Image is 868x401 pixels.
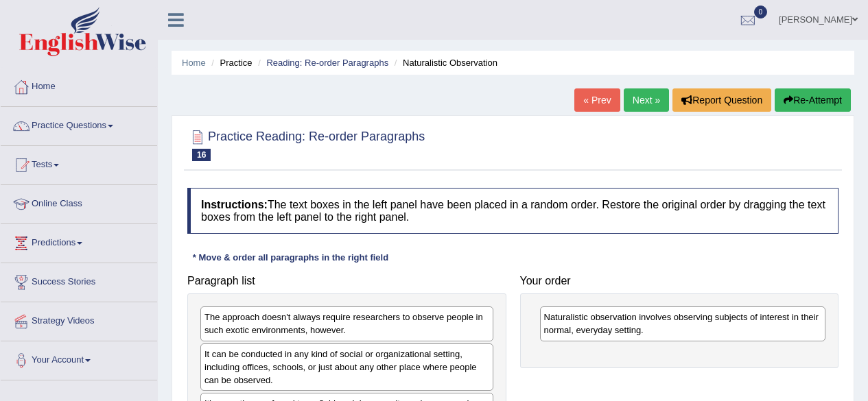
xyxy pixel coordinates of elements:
li: Practice [208,56,252,69]
a: Online Class [1,185,157,219]
span: 16 [192,149,211,161]
span: 0 [754,5,768,19]
li: Naturalistic Observation [391,56,497,69]
h4: The text boxes in the left panel have been placed in a random order. Restore the original order b... [187,188,838,234]
div: The approach doesn't always require researchers to observe people in such exotic environments, ho... [200,306,493,341]
a: Next » [624,88,669,112]
button: Re-Attempt [775,88,851,112]
a: Practice Questions [1,107,157,141]
button: Report Question [672,88,771,112]
a: Tests [1,146,157,180]
h4: Your order [520,275,839,287]
a: Predictions [1,224,157,258]
a: Reading: Re-order Paragraphs [266,58,388,68]
a: Strategy Videos [1,302,157,337]
div: Naturalistic observation involves observing subjects of interest in their normal, everyday setting. [540,306,826,341]
b: Instructions: [201,199,268,210]
h4: Paragraph list [187,275,506,287]
div: It can be conducted in any kind of social or organizational setting, including offices, schools, ... [200,343,493,391]
a: « Prev [574,88,620,112]
a: Home [182,58,206,68]
a: Your Account [1,341,157,376]
h2: Practice Reading: Re-order Paragraphs [187,127,425,161]
a: Home [1,68,157,102]
a: Success Stories [1,263,157,297]
div: * Move & order all paragraphs in the right field [187,251,394,264]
